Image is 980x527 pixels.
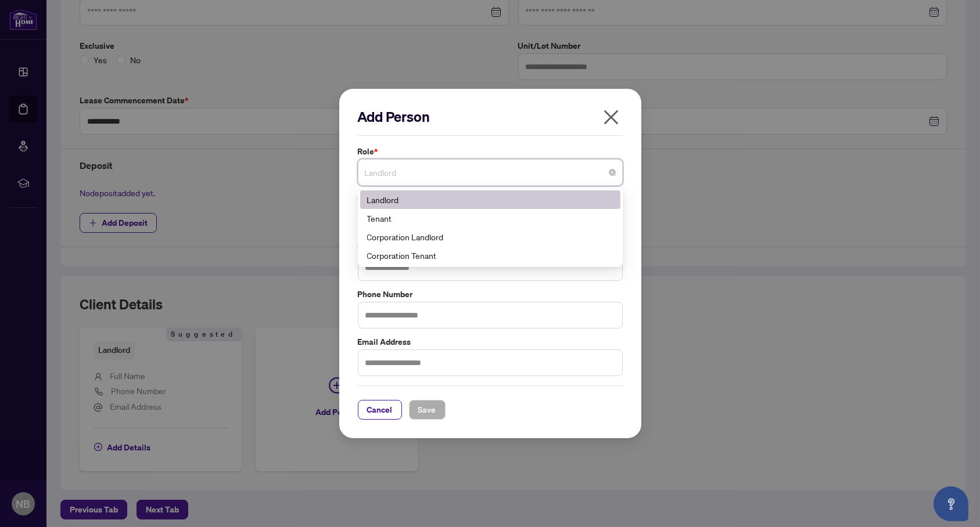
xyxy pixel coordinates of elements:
[409,400,446,420] button: Save
[602,108,620,127] span: close
[358,400,402,420] button: Cancel
[367,193,613,206] div: Landlord
[365,161,616,183] span: Landlord
[358,107,623,126] h2: Add Person
[609,169,616,176] span: close-circle
[358,288,623,301] label: Phone Number
[360,190,620,209] div: Landlord
[934,486,968,521] button: Open asap
[360,228,620,246] div: Corporation Landlord
[358,145,623,158] label: Role
[367,249,613,262] div: Corporation Tenant
[360,246,620,265] div: Corporation Tenant
[360,209,620,228] div: Tenant
[367,212,613,225] div: Tenant
[367,400,393,419] span: Cancel
[367,230,613,243] div: Corporation Landlord
[358,335,623,348] label: Email Address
